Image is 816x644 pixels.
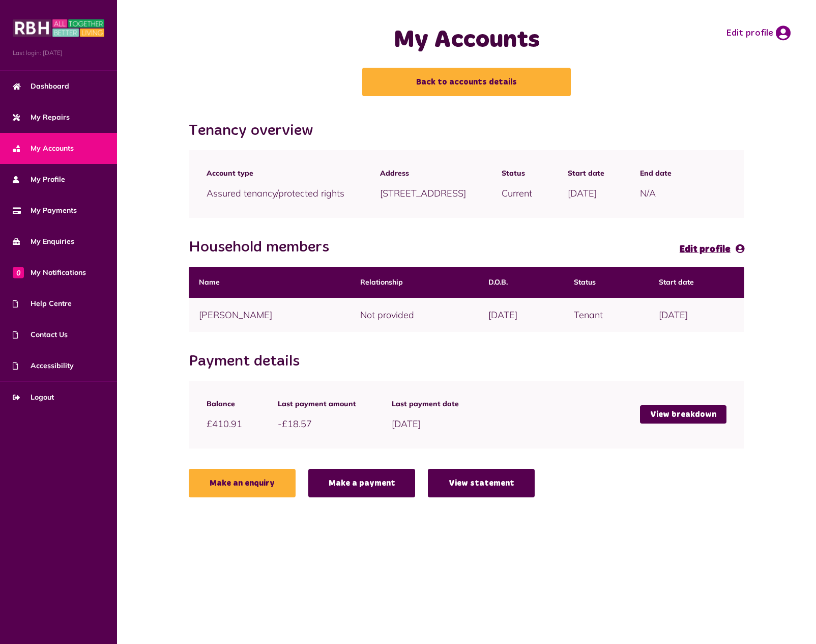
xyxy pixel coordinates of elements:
span: My Payments [13,205,77,216]
span: [STREET_ADDRESS] [380,187,466,199]
th: Start date [649,267,744,298]
span: [DATE] [568,187,597,199]
th: Relationship [350,267,478,298]
h2: Household members [189,238,339,257]
span: Account type [207,168,344,179]
span: Accessibility [13,360,74,371]
th: Status [564,267,649,298]
td: [DATE] [649,298,744,332]
span: [DATE] [392,418,421,430]
td: Tenant [564,298,649,332]
span: Dashboard [13,81,69,92]
h2: Tenancy overview [189,122,323,140]
a: Back to accounts details [362,68,571,96]
span: 0 [13,267,24,278]
span: Status [502,168,532,179]
a: Make an enquiry [189,469,296,497]
span: Logout [13,392,54,403]
th: Name [189,267,350,298]
a: Edit profile [726,25,791,41]
a: View breakdown [640,405,726,424]
td: [PERSON_NAME] [189,298,350,332]
span: Edit profile [680,245,731,254]
span: My Accounts [13,143,74,154]
span: My Profile [13,174,65,185]
span: My Enquiries [13,236,74,247]
span: Last payment amount [278,399,356,409]
span: Last login: [DATE] [13,48,104,58]
span: N/A [640,187,656,199]
a: Make a payment [308,469,415,497]
h1: My Accounts [302,25,631,55]
span: Balance [207,399,242,409]
span: Help Centre [13,298,72,309]
h2: Payment details [189,352,310,371]
span: Assured tenancy/protected rights [207,187,344,199]
span: Last payment date [392,399,459,409]
a: View statement [428,469,535,497]
span: Current [502,187,532,199]
span: End date [640,168,672,179]
span: -£18.57 [278,418,312,430]
img: MyRBH [13,18,104,38]
span: My Repairs [13,112,70,123]
a: Edit profile [680,242,744,257]
span: Start date [568,168,604,179]
span: £410.91 [207,418,242,430]
span: Address [380,168,466,179]
th: D.O.B. [478,267,563,298]
td: [DATE] [478,298,563,332]
span: My Notifications [13,267,86,278]
span: Contact Us [13,329,68,340]
td: Not provided [350,298,478,332]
